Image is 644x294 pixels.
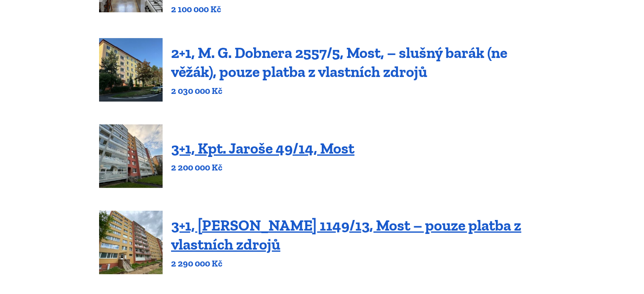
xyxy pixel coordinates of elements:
p: 2 290 000 Kč [171,258,545,269]
a: 3+1, [PERSON_NAME] 1149/13, Most – pouze platba z vlastních zdrojů [171,216,521,253]
p: 2 030 000 Kč [171,85,545,97]
p: 2 100 000 Kč [171,3,545,15]
a: 3+1, Kpt. Jaroše 49/14, Most [171,139,354,157]
a: 2+1, M. G. Dobnera 2557/5, Most, – slušný barák (ne věžák), pouze platba z vlastních zdrojů [171,44,507,81]
p: 2 200 000 Kč [171,162,354,173]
